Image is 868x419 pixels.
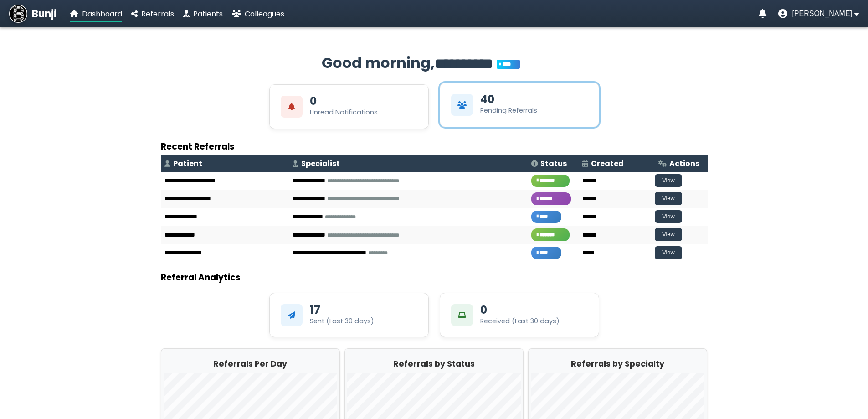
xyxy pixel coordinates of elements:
th: Status [528,155,579,172]
th: Patient [161,155,289,172]
div: 40 [480,94,494,105]
a: Referrals [131,8,174,20]
span: Patients [193,9,223,19]
img: Bunji Dental Referral Management [9,5,27,23]
div: 0 [480,305,487,316]
div: 0 [310,96,317,107]
h3: Referral Analytics [161,271,708,284]
h2: Referrals by Specialty [531,358,704,370]
div: Unread Notifications [310,108,378,117]
h2: Referrals Per Day [164,358,337,370]
span: Colleagues [245,9,284,19]
span: You’re on Plus! [497,60,520,69]
th: Specialist [289,155,528,172]
button: User menu [778,9,859,18]
button: View [655,210,682,223]
a: Bunji [9,5,56,23]
button: View [655,228,682,241]
div: Sent (Last 30 days) [310,316,374,326]
h2: Referrals by Status [347,358,521,370]
span: [PERSON_NAME] [792,10,852,18]
a: Dashboard [70,8,122,20]
a: Colleagues [232,8,284,20]
span: Dashboard [82,9,122,19]
th: Created [579,155,655,172]
div: View Unread Notifications [269,84,429,129]
button: View [655,174,682,187]
button: View [655,246,682,259]
div: View Pending Referrals [440,83,599,127]
th: Actions [655,155,707,172]
a: Notifications [759,9,767,18]
h2: Good morning, [161,52,708,75]
div: 0Received (Last 30 days) [440,293,599,337]
span: Bunji [32,6,56,21]
div: 17Sent (Last 30 days) [269,293,429,337]
h3: Recent Referrals [161,140,708,153]
div: Pending Referrals [480,106,537,115]
button: View [655,192,682,205]
a: Patients [183,8,223,20]
div: Received (Last 30 days) [480,316,560,326]
div: 17 [310,305,320,316]
span: Referrals [141,9,174,19]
